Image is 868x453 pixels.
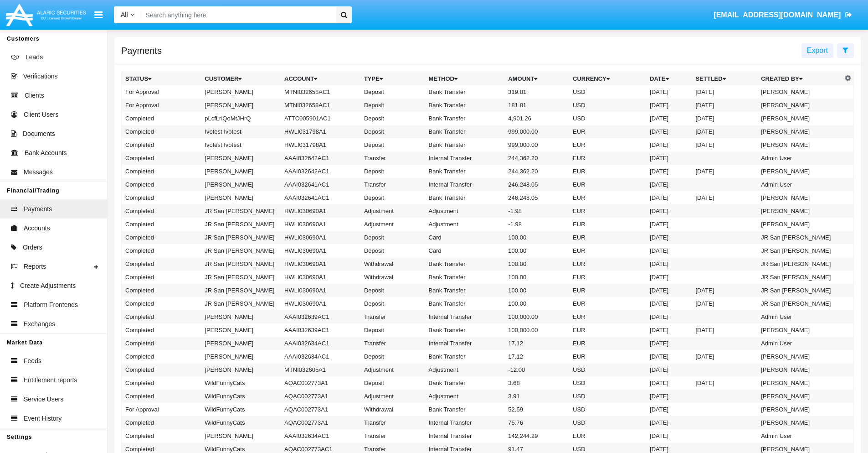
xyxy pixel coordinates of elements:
td: AAAI032641AC1 [281,191,360,204]
td: WildFunnyCats [201,416,281,429]
td: JR San [PERSON_NAME] [201,204,281,218]
td: Bank Transfer [425,323,505,337]
td: For Approval [122,85,201,99]
td: [DATE] [646,125,692,138]
td: [PERSON_NAME] [201,151,281,165]
td: EUR [569,257,646,271]
td: 246,248.05 [504,178,569,191]
td: Withdrawal [360,257,425,271]
td: EUR [569,297,646,310]
td: [PERSON_NAME] [757,218,842,231]
td: HWLI030690A1 [281,244,360,257]
button: Export [801,43,833,58]
td: JR San [PERSON_NAME] [757,284,842,297]
td: Deposit [360,350,425,363]
td: Adjustment [425,218,505,231]
td: [DATE] [646,204,692,218]
td: Completed [122,376,201,390]
td: ATTC005901AC1 [281,112,360,125]
td: [PERSON_NAME] [757,323,842,337]
td: Bank Transfer [425,297,505,310]
td: 100.00 [504,284,569,297]
td: JR San [PERSON_NAME] [201,231,281,244]
td: WildFunnyCats [201,403,281,416]
td: Adjustment [425,204,505,218]
td: [DATE] [646,350,692,363]
td: For Approval [122,99,201,112]
td: Deposit [360,376,425,390]
td: AQAC002773A1 [281,416,360,429]
td: JR San [PERSON_NAME] [757,231,842,244]
td: Ivotest Ivotest [201,138,281,151]
td: [PERSON_NAME] [757,363,842,376]
td: USD [569,416,646,429]
td: -1.98 [504,218,569,231]
td: 181.81 [504,99,569,112]
td: Internal Transfer [425,337,505,350]
td: [PERSON_NAME] [201,99,281,112]
td: [DATE] [646,363,692,376]
td: [DATE] [692,112,757,125]
span: Event History [24,414,62,423]
td: Bank Transfer [425,403,505,416]
td: AAAI032642AC1 [281,151,360,165]
th: Method [425,72,505,86]
td: 75.76 [504,416,569,429]
td: AQAC002773A1 [281,403,360,416]
td: Completed [122,337,201,350]
td: Completed [122,429,201,443]
td: 100,000.00 [504,323,569,337]
td: Deposit [360,138,425,151]
td: AAAI032634AC1 [281,337,360,350]
td: pLcfLrlQoMtJHrQ [201,112,281,125]
td: Deposit [360,191,425,204]
td: JR San [PERSON_NAME] [201,271,281,284]
td: AQAC002773A1 [281,390,360,403]
td: [DATE] [692,297,757,310]
td: Admin User [757,337,842,350]
td: USD [569,99,646,112]
td: Transfer [360,429,425,443]
td: USD [569,376,646,390]
td: Bank Transfer [425,376,505,390]
span: Payments [24,204,52,214]
td: [PERSON_NAME] [201,429,281,443]
td: Adjustment [360,218,425,231]
span: Feeds [24,356,41,366]
td: 142,244.29 [504,429,569,443]
td: Bank Transfer [425,125,505,138]
td: EUR [569,191,646,204]
td: Adjustment [425,363,505,376]
td: [PERSON_NAME] [757,416,842,429]
td: USD [569,403,646,416]
td: [DATE] [692,191,757,204]
td: -12.00 [504,363,569,376]
td: [PERSON_NAME] [757,138,842,151]
td: [DATE] [692,323,757,337]
td: -1.98 [504,204,569,218]
td: [PERSON_NAME] [757,204,842,218]
span: Service Users [24,395,63,404]
td: [PERSON_NAME] [201,85,281,99]
td: Bank Transfer [425,284,505,297]
td: [PERSON_NAME] [757,99,842,112]
td: [DATE] [646,257,692,271]
td: [DATE] [646,271,692,284]
td: Completed [122,244,201,257]
th: Currency [569,72,646,86]
td: 17.12 [504,337,569,350]
h5: Payments [121,47,162,54]
td: Completed [122,218,201,231]
td: [DATE] [646,244,692,257]
td: 52.59 [504,403,569,416]
td: [PERSON_NAME] [201,337,281,350]
td: 3.68 [504,376,569,390]
td: [DATE] [646,165,692,178]
td: Deposit [360,297,425,310]
th: Type [360,72,425,86]
td: [DATE] [646,99,692,112]
td: Adjustment [360,204,425,218]
td: Completed [122,363,201,376]
td: Card [425,244,505,257]
td: Completed [122,178,201,191]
